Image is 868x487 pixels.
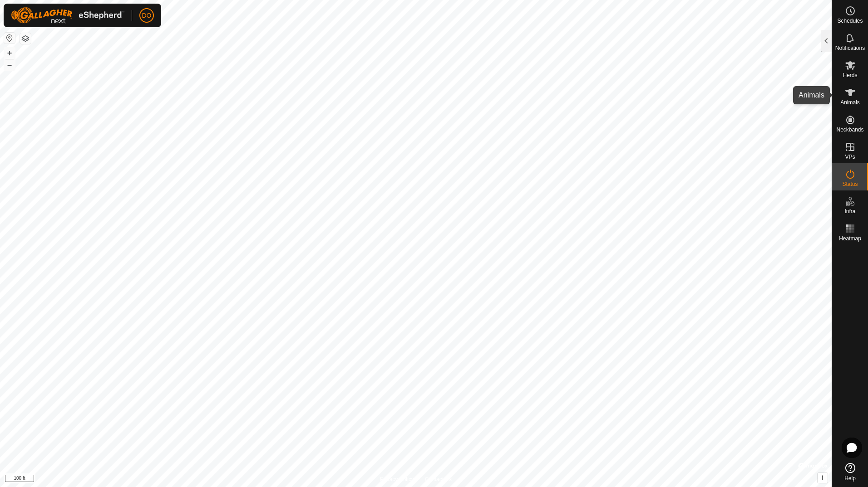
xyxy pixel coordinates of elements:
span: VPs [845,154,855,160]
span: Help [844,476,856,481]
span: Notifications [835,45,865,51]
span: Animals [840,100,860,105]
span: Herds [843,73,857,78]
span: DO [142,11,152,20]
a: Contact Us [425,475,452,483]
span: Schedules [837,18,863,24]
span: i [822,474,824,482]
span: Heatmap [839,236,861,241]
button: Map Layers [20,33,31,44]
button: Reset Map [4,33,15,44]
img: Gallagher Logo [11,7,124,24]
span: Status [842,181,858,187]
span: Neckbands [836,127,863,132]
button: i [818,473,828,483]
a: Help [832,459,868,485]
span: Infra [844,209,855,214]
a: Privacy Policy [380,475,414,483]
button: – [4,59,15,70]
button: + [4,48,15,58]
